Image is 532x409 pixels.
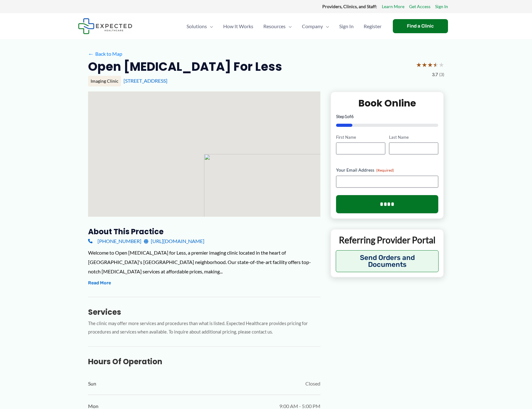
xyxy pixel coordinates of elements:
button: Read More [88,279,111,287]
span: Company [302,15,323,37]
a: Sign In [334,15,359,37]
a: [PHONE_NUMBER] [88,236,141,246]
span: (Required) [376,168,394,173]
span: Menu Toggle [323,15,329,37]
p: Step of [336,114,439,119]
span: Sign In [339,15,354,37]
div: Imaging Clinic [88,76,121,86]
a: Learn More [382,3,404,11]
label: Last Name [389,134,438,140]
a: How It Works [218,15,258,37]
h3: About this practice [88,227,320,236]
a: ←Back to Map [88,49,122,59]
span: 1 [345,114,347,119]
a: SolutionsMenu Toggle [182,15,218,37]
span: Solutions [187,15,207,37]
a: [URL][DOMAIN_NAME] [144,236,204,246]
h2: Open [MEDICAL_DATA] for Less [88,59,282,74]
img: Expected Healthcare Logo - side, dark font, small [78,18,132,34]
a: Register [359,15,387,37]
span: Menu Toggle [207,15,213,37]
h3: Hours of Operation [88,357,320,366]
h3: Services [88,307,320,317]
span: 6 [351,114,354,119]
a: Find a Clinic [393,19,448,33]
h2: Book Online [336,97,439,109]
span: ★ [439,59,444,70]
label: First Name [336,134,385,140]
span: Register [364,15,382,37]
span: ★ [427,59,433,70]
label: Your Email Address [336,167,439,173]
a: Get Access [409,3,430,11]
span: How It Works [223,15,253,37]
span: ★ [433,59,439,70]
div: Welcome to Open [MEDICAL_DATA] for Less, a premier imaging clinic located in the heart of [GEOGRA... [88,248,320,276]
span: Menu Toggle [286,15,292,37]
nav: Primary Site Navigation [182,15,387,37]
a: ResourcesMenu Toggle [258,15,297,37]
span: (3) [439,70,444,79]
button: Send Orders and Documents [336,250,439,272]
a: [STREET_ADDRESS] [124,78,167,84]
span: Resources [263,15,286,37]
a: Sign In [435,3,448,11]
span: ← [88,51,94,57]
span: 3.7 [432,70,438,79]
span: Sun [88,379,96,388]
p: Referring Provider Portal [336,234,439,246]
span: ★ [422,59,427,70]
p: The clinic may offer more services and procedures than what is listed. Expected Healthcare provid... [88,319,320,336]
span: ★ [416,59,422,70]
span: Closed [305,379,320,388]
strong: Providers, Clinics, and Staff: [322,4,377,9]
a: CompanyMenu Toggle [297,15,334,37]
